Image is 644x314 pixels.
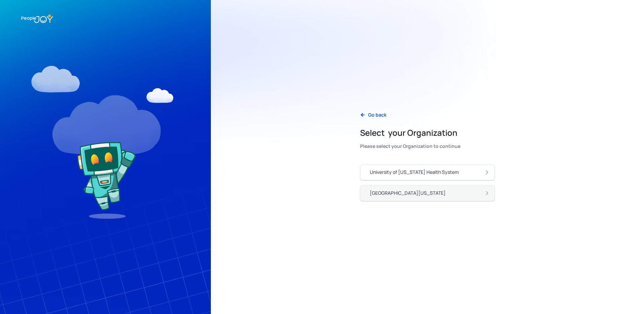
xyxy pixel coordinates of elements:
div: [GEOGRAPHIC_DATA][US_STATE] [370,190,446,196]
a: Go back [355,108,392,122]
a: [GEOGRAPHIC_DATA][US_STATE] [360,185,495,201]
div: Go back [368,112,386,118]
h2: Select your Organization [360,127,460,138]
a: University of [US_STATE] Health System [360,164,495,180]
div: Please select your Organization to continue [360,142,460,151]
div: University of [US_STATE] Health System [370,169,459,176]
